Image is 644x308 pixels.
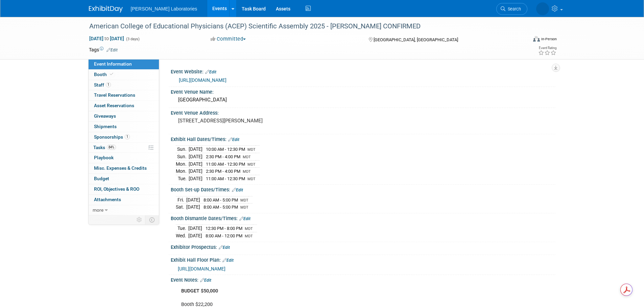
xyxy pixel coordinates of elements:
[94,92,135,98] span: Travel Reservations
[145,215,159,224] td: Toggle Event Tabs
[171,87,555,95] div: Event Venue Name:
[487,35,557,45] div: Event Format
[89,153,159,163] a: Playbook
[94,186,139,192] span: ROI, Objectives & ROO
[189,153,202,161] td: [DATE]
[189,175,202,182] td: [DATE]
[176,204,186,211] td: Sat.
[89,80,159,90] a: Staff1
[176,153,189,161] td: Sun.
[240,205,248,210] span: MDT
[239,216,251,221] a: Edit
[171,242,555,251] div: Exhibitor Prospectus:
[374,37,458,42] span: [GEOGRAPHIC_DATA], [GEOGRAPHIC_DATA]
[186,196,200,204] td: [DATE]
[206,169,240,174] span: 2:30 PM - 4:00 PM
[110,72,113,76] i: Booth reservation complete
[536,2,549,15] img: Tisha Davis
[200,278,211,283] a: Edit
[89,195,159,205] a: Attachments
[247,177,256,181] span: MDT
[243,169,251,174] span: MDT
[94,176,109,181] span: Budget
[171,275,555,284] div: Event Notes:
[89,59,159,69] a: Event Information
[188,225,202,232] td: [DATE]
[176,146,189,153] td: Sun.
[228,137,239,142] a: Edit
[176,175,189,182] td: Tue.
[89,6,123,13] img: ExhibitDay
[206,226,242,231] span: 12:30 PM - 8:00 PM
[103,36,110,41] span: to
[206,147,245,152] span: 10:00 AM - 12:30 PM
[89,90,159,100] a: Travel Reservations
[89,132,159,142] a: Sponsorships1
[176,160,189,168] td: Mon.
[181,288,218,294] b: BUDGET $50,000
[107,145,116,150] span: 84%
[89,111,159,121] a: Giveaways
[247,147,256,152] span: MDT
[176,168,189,175] td: Mon.
[178,118,324,124] pre: [STREET_ADDRESS][PERSON_NAME]
[89,101,159,111] a: Asset Reservations
[125,37,140,41] span: (3 days)
[189,160,202,168] td: [DATE]
[243,155,251,159] span: MDT
[232,188,243,192] a: Edit
[94,72,115,77] span: Booth
[206,154,240,159] span: 2:30 PM - 4:00 PM
[94,155,114,160] span: Playbook
[206,162,245,167] span: 11:00 AM - 12:30 PM
[505,6,521,11] span: Search
[206,233,242,238] span: 8:00 AM - 12:00 PM
[89,122,159,132] a: Shipments
[171,185,555,193] div: Booth Set-up Dates/Times:
[189,168,202,175] td: [DATE]
[176,225,188,232] td: Tue.
[94,61,132,67] span: Event Information
[89,205,159,215] a: more
[93,207,103,213] span: more
[189,146,202,153] td: [DATE]
[245,234,253,238] span: MDT
[87,20,517,32] div: American College of Educational Physicians (ACEP) Scientific Assembly 2025 - [PERSON_NAME] CONFIRMED
[206,176,245,181] span: 11:00 AM - 12:30 PM
[496,3,527,15] a: Search
[188,232,202,239] td: [DATE]
[533,36,540,42] img: Format-Inperson.png
[171,255,555,264] div: Exhibit Hall Floor Plan:
[89,70,159,80] a: Booth
[176,232,188,239] td: Wed.
[89,163,159,173] a: Misc. Expenses & Credits
[89,184,159,194] a: ROI, Objectives & ROO
[171,67,555,75] div: Event Website:
[178,266,225,271] a: [URL][DOMAIN_NAME]
[94,82,111,88] span: Staff
[176,95,550,105] div: [GEOGRAPHIC_DATA]
[89,174,159,184] a: Budget
[134,215,145,224] td: Personalize Event Tab Strip
[89,35,124,42] span: [DATE] [DATE]
[541,37,557,42] div: In-Person
[94,134,130,140] span: Sponsorships
[89,46,118,53] td: Tags
[538,46,556,50] div: Event Rating
[204,205,238,210] span: 8:00 AM - 5:00 PM
[179,77,226,83] a: [URL][DOMAIN_NAME]
[176,196,186,204] td: Fri.
[186,204,200,211] td: [DATE]
[247,162,256,167] span: MDT
[94,113,116,119] span: Giveaways
[171,108,555,116] div: Event Venue Address:
[245,227,253,231] span: MDT
[131,6,197,11] span: [PERSON_NAME] Laboratories
[171,134,555,143] div: Exhibit Hall Dates/Times:
[240,198,248,203] span: MDT
[222,258,234,263] a: Edit
[93,145,116,150] span: Tasks
[205,70,216,74] a: Edit
[94,103,134,108] span: Asset Reservations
